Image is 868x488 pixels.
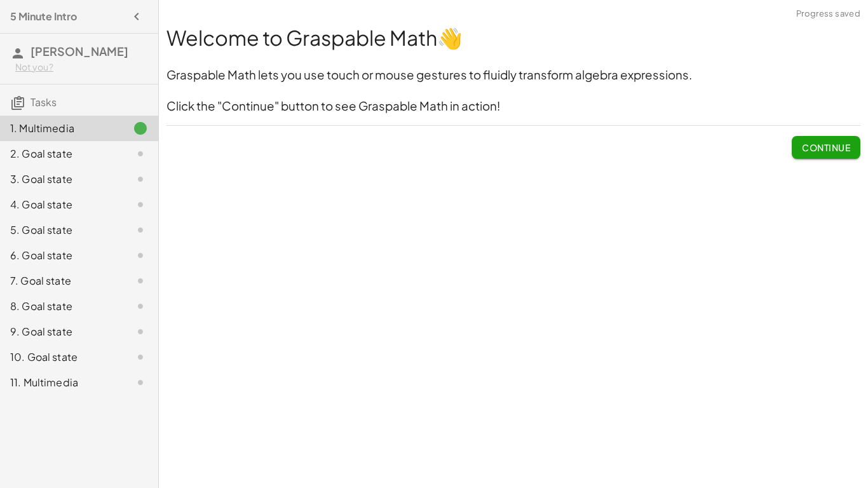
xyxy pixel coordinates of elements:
[166,24,860,52] h1: Welcome to Graspable Math
[133,197,148,212] i: Task not started.
[133,349,148,365] i: Task not started.
[166,67,860,84] h3: Graspable Math lets you use touch or mouse gestures to fluidly transform algebra expressions.
[10,248,112,263] div: 6. Goal state
[133,273,148,288] i: Task not started.
[10,197,112,212] div: 4. Goal state
[133,172,148,187] i: Task not started.
[10,273,112,288] div: 7. Goal state
[437,25,463,50] strong: 👋
[31,44,128,58] span: [PERSON_NAME]
[133,146,148,161] i: Task not started.
[10,9,77,24] h4: 5 Minute Intro
[31,95,57,109] span: Tasks
[133,222,148,238] i: Task not started.
[10,146,112,161] div: 2. Goal state
[133,324,148,339] i: Task not started.
[15,61,148,74] div: Not you?
[133,121,148,136] i: Task finished.
[133,375,148,390] i: Task not started.
[792,136,860,159] button: Continue
[133,248,148,263] i: Task not started.
[10,172,112,187] div: 3. Goal state
[10,324,112,339] div: 9. Goal state
[10,299,112,314] div: 8. Goal state
[10,375,112,390] div: 11. Multimedia
[10,349,112,365] div: 10. Goal state
[10,121,112,136] div: 1. Multimedia
[10,222,112,238] div: 5. Goal state
[796,8,860,20] span: Progress saved
[133,299,148,314] i: Task not started.
[166,98,860,115] h3: Click the "Continue" button to see Graspable Math in action!
[802,142,850,153] span: Continue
